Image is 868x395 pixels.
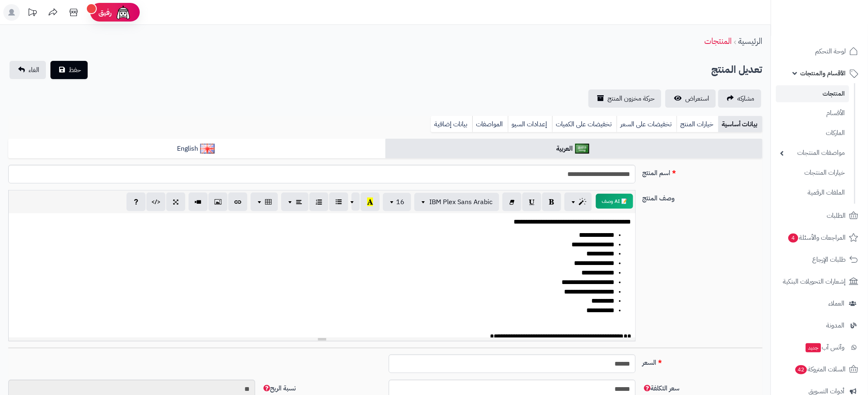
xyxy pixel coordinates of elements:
a: المنتجات [704,35,732,47]
a: استعراض [665,89,716,108]
a: الملفات الرقمية [776,184,849,202]
img: English [200,144,215,154]
span: إشعارات التحويلات البنكية [783,276,846,287]
span: استعراض [685,94,709,104]
a: المنتجات [776,85,849,102]
a: لوحة التحكم [776,41,863,61]
span: العملاء [829,298,845,309]
a: المدونة [776,316,863,335]
a: الطلبات [776,206,863,226]
span: 16 [396,197,404,207]
a: خيارات المنتج [677,116,718,132]
span: سعر التكلفة [642,383,679,393]
span: رفيق [98,7,112,17]
h2: تعديل المنتج [711,61,763,78]
span: طلبات الإرجاع [813,254,846,265]
img: العربية [575,144,590,154]
a: تحديثات المنصة [22,4,43,23]
a: تخفيضات على السعر [617,116,677,132]
span: الأقسام والمنتجات [801,67,846,79]
button: حفظ [50,61,88,79]
a: خيارات المنتجات [776,164,849,182]
span: جديد [806,343,821,352]
a: السلات المتروكة42 [776,359,863,379]
img: logo-2.png [812,23,860,41]
a: المواصفات [472,116,508,132]
button: 16 [383,193,411,211]
span: IBM Plex Sans Arabic [429,197,493,207]
span: الطلبات [827,210,846,222]
span: الغاء [29,65,39,75]
a: الرئيسية [738,35,763,47]
a: إعدادات السيو [508,116,552,132]
a: العربية [385,139,763,159]
a: تخفيضات على الكميات [552,116,617,132]
span: نسبة الربح [262,383,296,393]
span: المدونة [827,320,845,331]
a: بيانات إضافية [431,116,472,132]
label: السعر [639,354,766,368]
a: إشعارات التحويلات البنكية [776,272,863,291]
a: بيانات أساسية [718,116,763,132]
a: مواصفات المنتجات [776,144,849,162]
a: الماركات [776,124,849,142]
label: اسم المنتج [639,165,766,178]
span: السلات المتروكة [795,364,846,375]
label: وصف المنتج [639,190,766,203]
span: مشاركه [737,94,755,104]
span: 42 [796,365,807,374]
a: وآتس آبجديد [776,337,863,357]
a: طلبات الإرجاع [776,250,863,270]
a: العملاء [776,294,863,313]
span: المراجعات والأسئلة [788,232,846,243]
a: المراجعات والأسئلة4 [776,228,863,248]
img: ai-face.png [115,4,132,21]
span: حركة مخزون المنتج [607,94,655,104]
span: لوحة التحكم [815,46,846,57]
button: IBM Plex Sans Arabic [414,193,499,211]
span: حفظ [69,65,81,75]
button: 📝 AI وصف [596,194,633,209]
span: وآتس آب [805,342,845,353]
a: الأقسام [776,104,849,122]
a: حركة مخزون المنتج [588,89,661,108]
a: English [8,139,385,159]
span: 4 [789,234,799,243]
a: مشاركه [718,89,761,108]
a: الغاء [10,61,46,79]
